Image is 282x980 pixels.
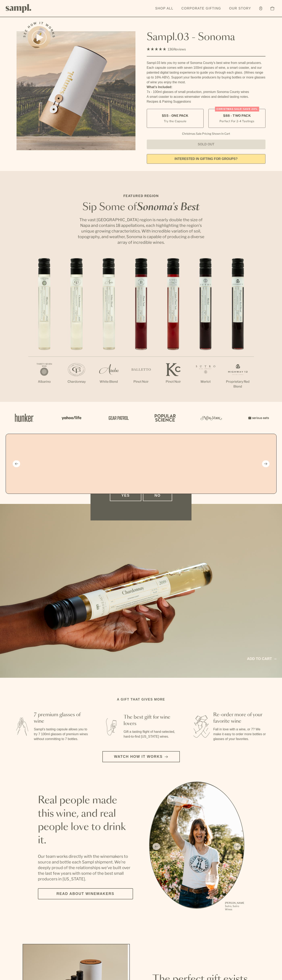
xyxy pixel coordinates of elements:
a: Corporate Gifting [179,4,223,13]
button: Next slide [262,460,270,467]
li: 1 / 7 [28,258,60,397]
img: Sampl logo [6,4,31,13]
div: 136Reviews [147,47,186,52]
li: 4 / 7 [125,258,157,397]
p: Merlot [189,379,222,384]
div: Christmas SALE! Save 20% [215,107,259,112]
button: See how it works [28,26,50,49]
a: Our Story [227,4,253,13]
button: Sold Out [147,140,266,149]
p: [PERSON_NAME] Sutro, Sutro Wines [225,901,244,911]
span: $55 - One Pack [162,114,188,118]
p: Chardonnay [60,379,93,384]
p: Pinot Noir [157,379,189,384]
small: Try the Capsule [164,119,186,123]
p: Proprietary Red Blend [222,379,254,389]
li: 5 / 7 [157,258,189,397]
div: slide 1 [149,782,244,911]
li: 2 / 7 [60,258,93,397]
p: Pinot Noir [125,379,157,384]
p: White Blend [93,379,125,384]
p: Albarino [28,379,60,384]
li: 7 / 7 [222,258,254,402]
span: $88 - Two Pack [223,114,251,118]
button: No [143,490,172,501]
button: Previous slide [13,460,20,467]
a: Add to cart [247,656,276,662]
li: 6 / 7 [189,258,222,397]
ul: carousel [149,782,244,911]
button: Yes [110,490,141,501]
a: interested in gifting for groups? [147,154,266,164]
small: Perfect For 2-4 Tastings [220,119,254,123]
li: 3 / 7 [93,258,125,397]
img: Sampl.03 - Sonoma [17,31,135,150]
a: Shop All [153,4,175,13]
